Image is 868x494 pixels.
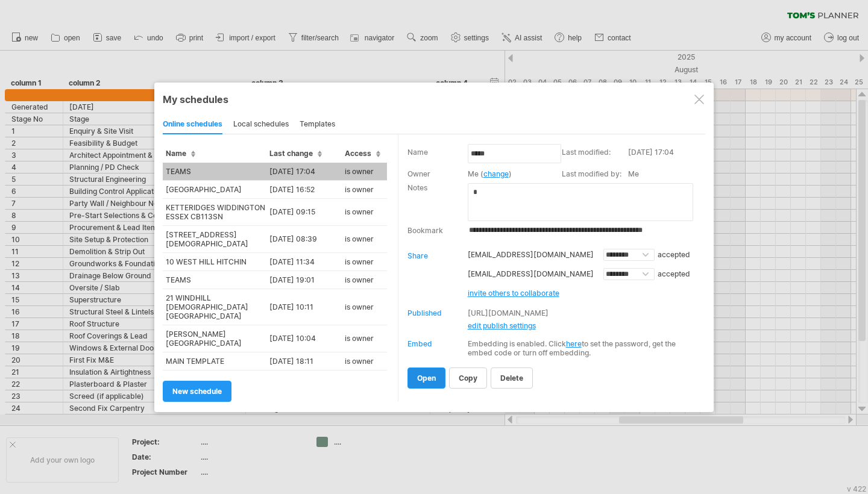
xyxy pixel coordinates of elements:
[468,289,559,298] span: invite others to collaborate
[342,352,387,370] td: is owner
[465,264,600,284] td: [EMAIL_ADDRESS][DOMAIN_NAME]
[266,325,342,352] td: [DATE] 10:04
[468,321,536,330] a: edit publish settings
[449,367,487,389] a: copy
[468,308,549,317] a: [URL][DOMAIN_NAME]
[407,182,468,222] td: Notes
[163,381,231,402] a: new schedule
[266,225,342,252] td: [DATE] 08:39
[491,367,533,389] a: delete
[342,163,387,181] td: is owner
[342,270,387,289] td: is owner
[407,339,432,348] div: Embed
[562,146,628,168] td: Last modified:
[233,115,289,134] div: local schedules
[266,270,342,289] td: [DATE] 19:01
[628,146,702,168] td: [DATE] 17:04
[163,325,266,352] td: [PERSON_NAME][GEOGRAPHIC_DATA]
[407,367,445,389] a: open
[172,387,222,396] span: new schedule
[163,163,266,181] td: TEAMS
[163,115,222,134] div: online schedules
[628,168,702,182] td: Me
[407,222,468,237] td: Bookmark
[342,325,387,352] td: is owner
[266,252,342,270] td: [DATE] 11:34
[163,289,266,325] td: 21 WINDHILL [DEMOGRAPHIC_DATA][GEOGRAPHIC_DATA]
[163,180,266,198] td: [GEOGRAPHIC_DATA]
[266,198,342,225] td: [DATE] 09:15
[345,149,380,158] span: Access
[342,225,387,252] td: is owner
[459,374,477,383] span: copy
[163,270,266,289] td: TEAMS
[407,308,442,317] div: Published
[417,374,436,383] span: open
[566,339,582,348] a: here
[266,352,342,370] td: [DATE] 18:11
[655,264,700,284] td: accepted
[468,339,697,357] div: Embedding is enabled. Click to set the password, get the embed code or turn off embedding.
[163,252,266,270] td: 10 WEST HILL HITCHIN
[500,374,523,383] span: delete
[166,149,195,158] span: Name
[266,163,342,181] td: [DATE] 17:04
[468,169,556,178] div: Me ( )
[483,169,509,178] a: change
[468,289,700,298] a: invite others to collaborate
[163,93,705,105] div: My schedules
[465,245,600,264] td: [EMAIL_ADDRESS][DOMAIN_NAME]
[163,225,266,252] td: [STREET_ADDRESS][DEMOGRAPHIC_DATA]
[342,289,387,325] td: is owner
[342,252,387,270] td: is owner
[163,352,266,370] td: MAIN TEMPLATE
[655,245,700,264] td: accepted
[269,149,322,158] span: Last change
[407,146,468,168] td: Name
[266,180,342,198] td: [DATE] 16:52
[562,168,628,182] td: Last modified by:
[342,180,387,198] td: is owner
[266,289,342,325] td: [DATE] 10:11
[407,251,428,260] div: Share
[300,115,335,134] div: templates
[407,168,468,182] td: Owner
[163,198,266,225] td: KETTERIDGES WIDDINGTON ESSEX CB113SN
[342,198,387,225] td: is owner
